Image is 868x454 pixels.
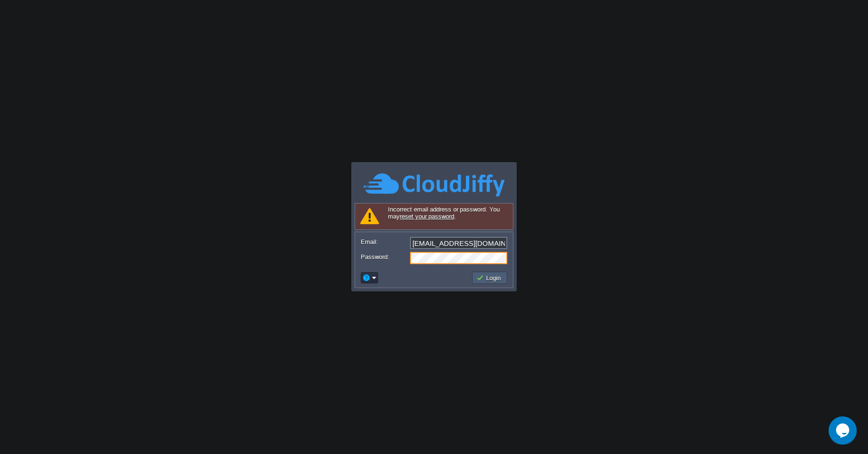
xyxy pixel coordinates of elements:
[355,203,513,230] div: Incorrect email address or password. You may .
[829,416,859,445] iframe: chat widget
[361,237,409,247] label: Email:
[476,274,504,282] button: Login
[400,213,454,220] a: reset your password
[364,172,504,198] img: CloudJiffy
[361,252,409,262] label: Password:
